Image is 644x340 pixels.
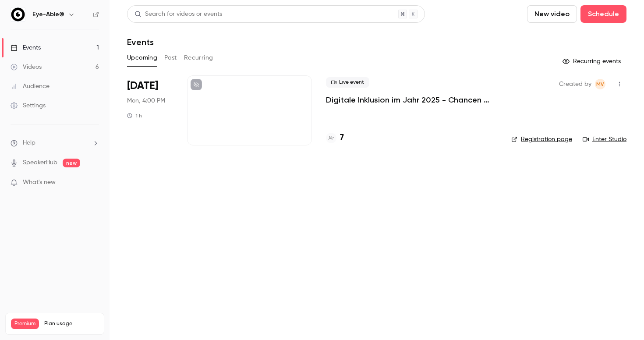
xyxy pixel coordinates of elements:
[164,51,177,65] button: Past
[596,79,604,89] span: MV
[11,101,46,110] div: Settings
[340,132,344,144] h4: 7
[127,96,165,105] span: Mon, 4:00 PM
[559,79,591,89] span: Created by
[580,5,626,23] button: Schedule
[11,63,42,71] div: Videos
[88,179,99,187] iframe: Noticeable Trigger
[326,132,344,144] a: 7
[127,112,142,119] div: 1 h
[511,135,572,144] a: Registration page
[595,79,605,89] span: Mahdalena Varchenko
[326,77,369,88] span: Live event
[127,75,173,145] div: Oct 20 Mon, 4:00 PM (Europe/Berlin)
[134,10,222,19] div: Search for videos or events
[127,79,158,93] span: [DATE]
[559,54,626,68] button: Recurring events
[184,51,213,65] button: Recurring
[23,178,56,187] span: What's new
[11,138,99,148] li: help-dropdown-opener
[583,135,626,144] a: Enter Studio
[11,43,41,52] div: Events
[127,37,154,47] h1: Events
[32,10,64,19] h6: Eye-Able®
[326,95,497,105] a: Digitale Inklusion im Jahr 2025 - Chancen und Handlungsempfehlungen für Schweizer Organisationen
[527,5,577,23] button: New video
[11,82,50,91] div: Audience
[127,51,157,65] button: Upcoming
[23,138,35,148] span: Help
[44,320,99,327] span: Plan usage
[23,158,57,167] a: SpeakerHub
[11,7,25,21] img: Eye-Able®
[63,159,80,167] span: new
[11,319,39,329] span: Premium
